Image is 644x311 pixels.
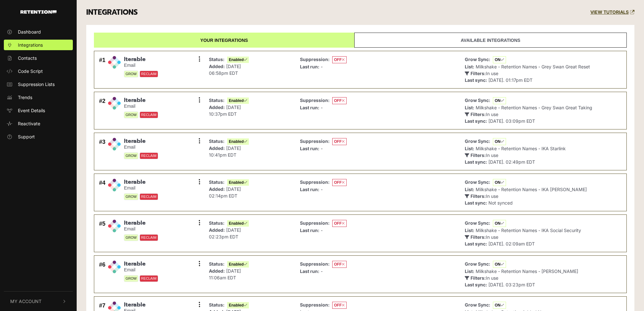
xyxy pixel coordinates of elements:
[493,220,506,227] span: ON
[99,260,105,288] div: #6
[18,81,55,88] span: Suppression Lists
[465,193,587,199] p: In use
[4,118,73,129] a: Reactivate
[465,159,487,165] strong: Last sync:
[471,193,486,199] strong: Filters:
[227,302,249,308] span: Enabled
[488,159,535,165] span: [DATE]. 02:49pm EDT
[4,40,73,50] a: Integrations
[300,57,330,62] strong: Suppression:
[300,302,330,307] strong: Suppression:
[18,133,35,140] span: Support
[471,112,486,117] strong: Filters:
[493,261,506,268] span: ON
[465,97,490,103] strong: Grow Sync:
[10,298,42,305] span: My Account
[332,56,347,63] span: OFF
[465,228,474,233] strong: List:
[124,112,138,118] span: GROW
[209,145,241,158] span: [DATE] 10:41pm EDT
[99,97,105,124] div: #2
[465,118,487,124] strong: Last sync:
[209,64,241,76] span: [DATE] 06:58pm EDT
[321,146,323,151] span: -
[465,261,490,267] strong: Grow Sync:
[488,118,535,124] span: [DATE]. 03:09pm EDT
[465,268,474,274] strong: List:
[18,28,41,35] span: Dashboard
[465,282,487,287] strong: Last sync:
[321,268,323,274] span: -
[124,260,158,268] span: Iterable
[300,138,330,144] strong: Suppression:
[321,64,323,69] span: -
[300,220,330,226] strong: Suppression:
[465,220,490,226] strong: Grow Sync:
[488,241,535,246] span: [DATE]. 02:09am EDT
[124,301,158,308] span: Iterable
[227,179,249,186] span: Enabled
[99,220,105,247] div: #5
[465,111,592,118] p: In use
[332,97,347,104] span: OFF
[332,138,347,145] span: OFF
[300,105,319,110] strong: Last run:
[209,64,225,69] strong: Added:
[300,187,319,192] strong: Last run:
[140,193,158,200] span: RECLAIM
[18,107,45,114] span: Event Details
[4,292,73,311] button: My Account
[488,200,513,206] span: Not synced
[488,77,533,83] span: [DATE]. 01:17pm EDT
[209,186,225,192] strong: Added:
[471,234,486,240] strong: Filters:
[124,138,158,145] span: Iterable
[140,234,158,241] span: RECLAIM
[108,138,121,151] img: Iterable
[476,228,581,233] span: Milkshake - Retention Names - IKA Social Security
[300,179,330,185] strong: Suppression:
[124,267,158,273] small: Email
[471,71,486,76] strong: Filters:
[465,200,487,206] strong: Last sync:
[471,152,486,158] strong: Filters:
[493,179,506,186] span: ON
[332,179,347,186] span: OFF
[18,42,43,48] span: Integrations
[124,71,138,77] span: GROW
[209,268,241,280] span: [DATE] 11:06am EDT
[18,68,43,74] span: Code Script
[4,131,73,142] a: Support
[86,8,138,17] h3: INTEGRATIONS
[465,105,474,110] strong: List:
[4,53,73,63] a: Contacts
[227,97,249,104] span: Enabled
[209,261,225,267] strong: Status:
[209,179,225,185] strong: Status:
[300,268,319,274] strong: Last run:
[476,268,578,274] span: Milkshake - Retention Names - [PERSON_NAME]
[140,275,158,282] span: RECLAIM
[108,260,121,273] img: Iterable
[209,220,225,226] strong: Status:
[227,261,249,268] span: Enabled
[4,92,73,103] a: Trends
[140,112,158,118] span: RECLAIM
[94,33,354,48] a: Your integrations
[227,57,249,63] span: Enabled
[4,79,73,89] a: Suppression Lists
[124,104,158,109] small: Email
[209,105,241,117] span: [DATE] 10:37pm EDT
[209,57,225,62] strong: Status:
[476,64,590,69] span: Milkshake - Retention Names - Grey Swan Great Reset
[321,187,323,192] span: -
[108,56,121,69] img: Iterable
[209,186,241,198] span: [DATE] 02:14pm EDT
[209,268,225,274] strong: Added:
[300,261,330,267] strong: Suppression:
[124,185,158,191] small: Email
[4,66,73,76] a: Code Script
[18,120,40,127] span: Reactivate
[300,146,319,151] strong: Last run:
[209,227,241,239] span: [DATE] 02:23pm EDT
